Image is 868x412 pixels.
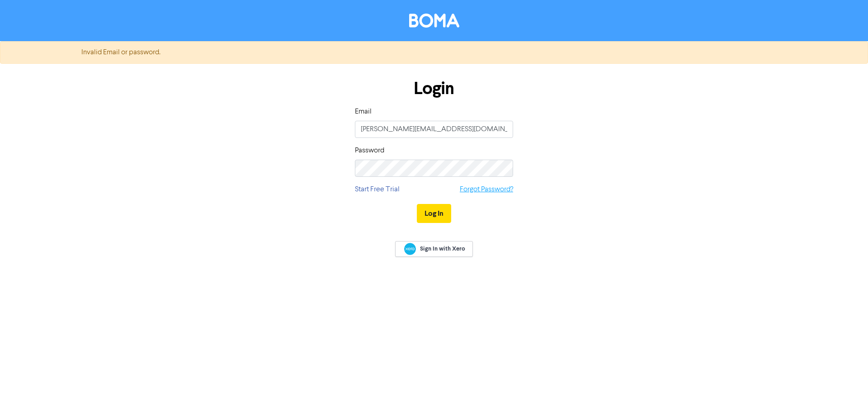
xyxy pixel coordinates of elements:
[460,184,513,195] a: Forgot Password?
[823,369,868,412] iframe: Chat Widget
[75,47,793,58] div: Invalid Email or password.
[395,241,473,257] a: Sign In with Xero
[404,243,416,255] img: Xero logo
[420,245,465,253] span: Sign In with Xero
[355,184,400,195] a: Start Free Trial
[355,145,384,156] label: Password
[355,106,372,117] label: Email
[355,78,513,99] h1: Login
[409,14,459,28] img: BOMA Logo
[417,204,451,223] button: Log In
